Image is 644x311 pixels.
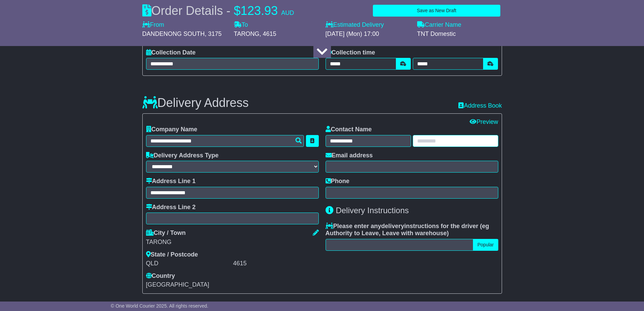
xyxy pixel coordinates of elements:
h3: Delivery Address [142,96,249,110]
label: Delivery Address Type [146,152,219,159]
span: [GEOGRAPHIC_DATA] [146,281,209,288]
label: Estimated Delivery [326,21,410,29]
label: To [234,21,248,29]
label: Company Name [146,126,197,133]
a: Preview [470,118,498,125]
label: Address Line 2 [146,204,196,211]
a: Address Book [458,102,502,109]
label: Collection Date [146,49,196,57]
div: [DATE] (Mon) 17:00 [326,30,410,38]
div: 4615 [233,260,319,267]
span: eg Authority to Leave, Leave with warehouse [326,223,489,237]
span: © One World Courier 2025. All rights reserved. [111,303,209,309]
span: delivery [381,223,404,229]
label: Address Line 1 [146,178,196,185]
label: Please enter any instructions for the driver ( ) [326,223,498,237]
span: $ [234,4,241,18]
label: Country [146,272,175,280]
button: Save as New Draft [373,5,500,17]
span: AUD [281,9,294,16]
label: Email address [326,152,373,159]
span: 123.93 [241,4,278,18]
label: City / Town [146,229,186,237]
div: QLD [146,260,232,267]
div: Order Details - [142,3,294,18]
label: State / Postcode [146,251,198,259]
label: Carrier Name [417,21,461,29]
span: DANDENONG SOUTH [142,30,205,37]
div: TARONG [146,239,319,246]
div: TNT Domestic [417,30,502,38]
span: , 3175 [205,30,222,37]
span: Delivery Instructions [336,206,409,215]
label: From [142,21,164,29]
label: Contact Name [326,126,372,133]
button: Popular [473,239,498,251]
span: TARONG [234,30,260,37]
label: Phone [326,178,350,185]
span: , 4615 [259,30,276,37]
